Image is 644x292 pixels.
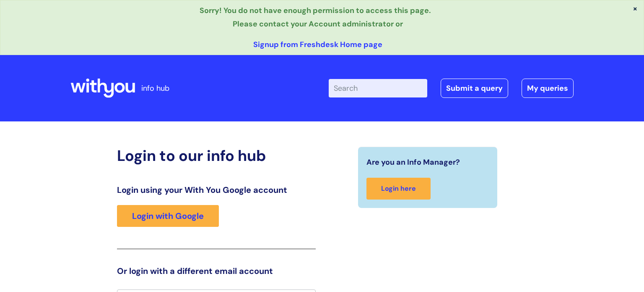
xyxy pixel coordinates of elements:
h3: Login using your With You Google account [117,185,316,195]
h2: Login to our info hub [117,147,316,165]
a: Submit a query [441,79,508,98]
span: Are you an Info Manager? [366,155,460,169]
input: Search [329,79,427,97]
a: Login with Google [117,205,219,227]
button: × [633,5,638,12]
a: Signup from Freshdesk Home page [253,39,382,50]
p: info hub [141,82,169,95]
p: Sorry! You do not have enough permission to access this page. Please contact your Account adminis... [6,4,629,31]
a: My queries [522,79,574,98]
a: Login here [366,178,431,200]
h3: Or login with a different email account [117,266,316,276]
